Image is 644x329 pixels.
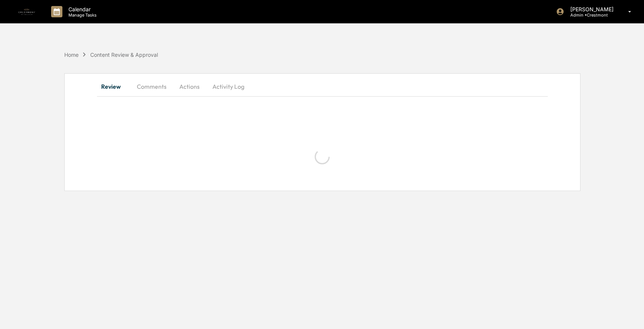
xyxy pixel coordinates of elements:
[206,77,250,96] button: Activity Log
[564,6,617,12] p: [PERSON_NAME]
[62,6,100,12] p: Calendar
[18,3,36,21] img: logo
[131,77,173,96] button: Comments
[64,52,79,58] div: Home
[564,12,617,18] p: Admin • Crestmont
[62,12,100,18] p: Manage Tasks
[173,77,206,96] button: Actions
[97,77,131,96] button: Review
[97,77,548,96] div: secondary tabs example
[90,52,158,58] div: Content Review & Approval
